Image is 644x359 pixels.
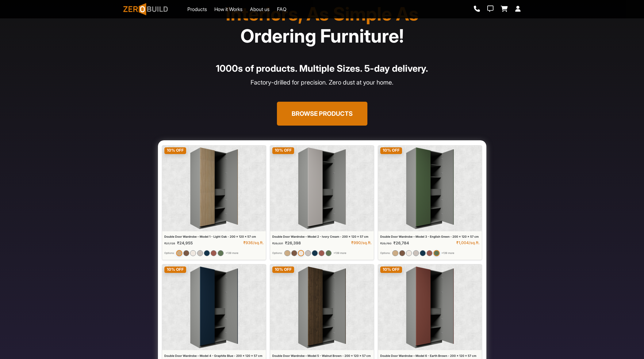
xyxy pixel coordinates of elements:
h1: Interiors, As Simple As [127,3,517,47]
a: About us [250,6,270,13]
span: Ordering Furniture! [240,25,404,47]
a: How it Works [214,6,243,13]
p: Factory-drilled for precision. Zero dust at your home. [127,78,517,87]
img: ZeroBuild logo [123,3,168,15]
h4: 1000s of products. Multiple Sizes. 5-day delivery. [127,62,517,75]
button: Browse Products [277,102,367,126]
a: Login [515,6,521,13]
a: Products [187,6,207,13]
a: FAQ [277,6,286,13]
